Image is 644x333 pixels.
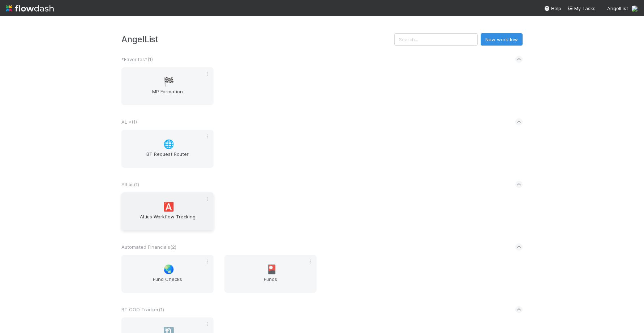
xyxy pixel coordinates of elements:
[394,33,478,46] input: Search...
[121,182,139,187] span: Altius ( 1 )
[224,255,317,293] a: 🎴Funds
[607,5,628,11] span: AngelList
[163,202,174,212] span: 🅰️
[227,276,314,290] span: Funds
[121,130,214,168] a: 🌐BT Request Router
[567,5,596,12] a: My Tasks
[121,34,394,44] h3: AngelList
[6,2,54,14] img: logo-inverted-e16ddd16eac7371096b0.svg
[631,5,638,12] img: avatar_1d14498f-6309-4f08-8780-588779e5ce37.png
[121,244,176,250] span: Automated Financials ( 2 )
[121,67,214,105] a: 🏁MP Formation
[124,88,211,102] span: MP Formation
[163,265,174,274] span: 🌏
[121,56,153,62] span: *Favorites* ( 1 )
[266,265,277,274] span: 🎴
[121,119,137,125] span: AL < ( 1 )
[124,213,211,227] span: Altius Workflow Tracking
[163,140,174,149] span: 🌐
[121,192,214,230] a: 🅰️Altius Workflow Tracking
[567,5,596,11] span: My Tasks
[481,33,523,46] button: New workflow
[163,77,174,86] span: 🏁
[124,276,211,290] span: Fund Checks
[121,307,164,312] span: BT OOO Tracker ( 1 )
[124,150,211,165] span: BT Request Router
[121,255,214,293] a: 🌏Fund Checks
[544,5,561,12] div: Help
